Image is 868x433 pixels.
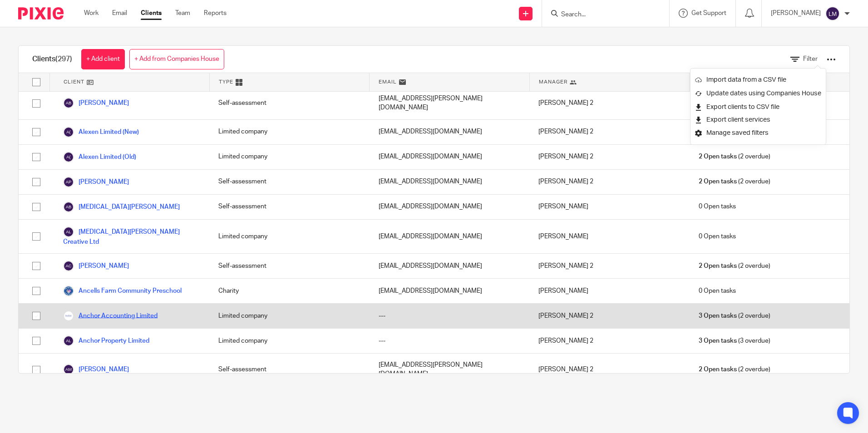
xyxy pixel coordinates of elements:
[529,254,689,278] div: [PERSON_NAME] 2
[63,152,74,162] img: svg%3E
[370,145,529,169] div: [EMAIL_ADDRESS][DOMAIN_NAME]
[699,336,770,345] span: (3 overdue)
[209,304,369,328] div: Limited company
[695,87,821,100] a: Update dates using Companies House
[699,311,770,320] span: (2 overdue)
[219,78,233,86] span: Type
[209,254,369,278] div: Self-assessment
[204,9,227,18] a: Reports
[63,127,74,138] img: svg%3E
[699,232,736,241] span: 0 Open tasks
[63,202,74,212] img: svg%3E
[63,98,74,108] img: svg%3E
[63,226,74,237] img: svg%3E
[209,279,369,303] div: Charity
[63,335,149,346] a: Anchor Property Limited
[63,335,74,346] img: svg%3E
[63,177,129,187] a: [PERSON_NAME]
[370,120,529,144] div: [EMAIL_ADDRESS][DOMAIN_NAME]
[175,9,190,18] a: Team
[63,261,74,271] img: svg%3E
[209,329,369,353] div: Limited company
[63,364,74,375] img: svg%3E
[370,254,529,278] div: [EMAIL_ADDRESS][DOMAIN_NAME]
[695,73,821,87] a: Import data from a CSV file
[209,220,369,253] div: Limited company
[141,9,162,18] a: Clients
[529,87,689,119] div: [PERSON_NAME] 2
[370,195,529,219] div: [EMAIL_ADDRESS][DOMAIN_NAME]
[370,329,529,353] div: ---
[529,120,689,144] div: [PERSON_NAME] 2
[529,145,689,169] div: [PERSON_NAME] 2
[695,114,770,126] button: Export client services
[81,49,125,69] a: + Add client
[129,49,224,69] a: + Add from Companies House
[209,120,369,144] div: Limited company
[529,304,689,328] div: [PERSON_NAME] 2
[32,54,72,64] h1: Clients
[699,286,736,295] span: 0 Open tasks
[63,177,74,187] img: svg%3E
[699,152,770,161] span: (2 overdue)
[699,365,770,374] span: (2 overdue)
[63,261,129,271] a: [PERSON_NAME]
[699,177,737,186] span: 2 Open tasks
[529,279,689,303] div: [PERSON_NAME]
[63,152,136,162] a: Alexen Limited (Old)
[55,55,72,63] span: (297)
[370,170,529,194] div: [EMAIL_ADDRESS][DOMAIN_NAME]
[84,9,99,18] a: Work
[691,10,726,16] span: Get Support
[529,170,689,194] div: [PERSON_NAME] 2
[18,7,64,20] img: Pixie
[209,195,369,219] div: Self-assessment
[699,202,736,211] span: 0 Open tasks
[803,56,818,62] span: Filter
[771,9,821,18] p: [PERSON_NAME]
[539,78,567,86] span: Manager
[695,100,821,114] a: Export clients to CSV file
[209,145,369,169] div: Limited company
[63,364,129,375] a: [PERSON_NAME]
[560,11,642,19] input: Search
[379,78,397,86] span: Email
[699,261,737,271] span: 2 Open tasks
[529,329,689,353] div: [PERSON_NAME] 2
[699,336,737,345] span: 3 Open tasks
[64,78,84,86] span: Client
[63,310,158,321] a: Anchor Accounting Limited
[63,98,129,108] a: [PERSON_NAME]
[825,6,840,21] img: svg%3E
[63,310,74,321] img: Screenshot%202024-08-02%20133116.png
[370,279,529,303] div: [EMAIL_ADDRESS][DOMAIN_NAME]
[370,220,529,253] div: [EMAIL_ADDRESS][DOMAIN_NAME]
[370,87,529,119] div: [EMAIL_ADDRESS][PERSON_NAME][DOMAIN_NAME]
[699,311,737,320] span: 3 Open tasks
[209,170,369,194] div: Self-assessment
[112,9,127,18] a: Email
[63,285,74,296] img: ancells%20farm.jpg
[529,354,689,386] div: [PERSON_NAME] 2
[63,226,200,246] a: [MEDICAL_DATA][PERSON_NAME] Creative Ltd
[529,220,689,253] div: [PERSON_NAME]
[28,74,45,91] input: Select all
[63,285,182,296] a: Ancells Farm Community Preschool
[699,261,770,271] span: (2 overdue)
[209,354,369,386] div: Self-assessment
[63,202,180,212] a: [MEDICAL_DATA][PERSON_NAME]
[370,354,529,386] div: [EMAIL_ADDRESS][PERSON_NAME][DOMAIN_NAME]
[699,365,737,374] span: 2 Open tasks
[699,152,737,161] span: 2 Open tasks
[370,304,529,328] div: ---
[695,126,821,140] a: Manage saved filters
[529,195,689,219] div: [PERSON_NAME]
[699,177,770,186] span: (2 overdue)
[209,87,369,119] div: Self-assessment
[63,127,139,138] a: Alexen Limited (New)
